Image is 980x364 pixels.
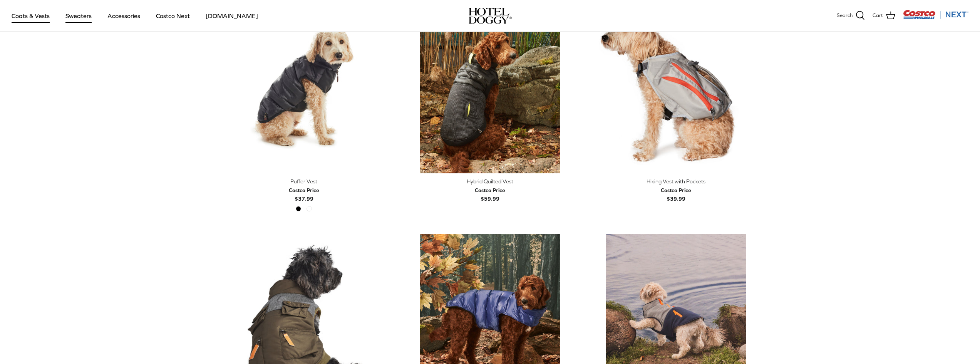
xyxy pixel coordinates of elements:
[5,3,57,29] a: Coats & Vests
[149,3,197,29] a: Costco Next
[837,12,853,20] span: Search
[873,12,883,20] span: Cart
[903,15,968,20] a: Visit Costco Next
[289,186,319,202] b: $37.99
[589,177,763,186] div: Hiking Vest with Pockets
[469,8,512,24] img: hoteldoggycom
[903,10,968,19] img: Costco Next
[403,177,577,203] a: Hybrid Quilted Vest Costco Price$59.99
[475,186,505,195] div: Costco Price
[217,177,391,186] div: Puffer Vest
[101,3,147,29] a: Accessories
[289,186,319,195] div: Costco Price
[873,11,895,21] a: Cart
[403,177,577,186] div: Hybrid Quilted Vest
[217,177,391,203] a: Puffer Vest Costco Price$37.99
[837,11,865,21] a: Search
[59,3,99,29] a: Sweaters
[475,186,505,202] b: $59.99
[199,3,265,29] a: [DOMAIN_NAME]
[661,186,691,195] div: Costco Price
[661,186,691,202] b: $39.99
[589,177,763,203] a: Hiking Vest with Pockets Costco Price$39.99
[469,8,512,24] a: hoteldoggy.com hoteldoggycom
